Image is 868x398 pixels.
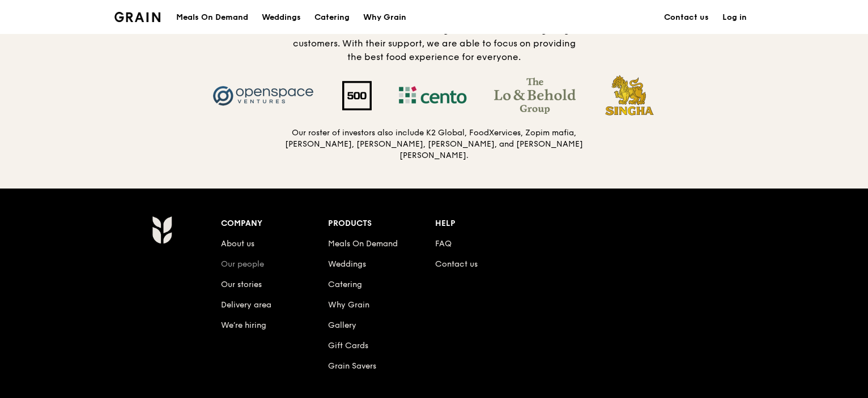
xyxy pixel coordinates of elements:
[356,1,413,35] a: Why Grain
[308,1,356,35] a: Catering
[221,259,264,269] a: Our people
[328,216,435,232] div: Products
[314,1,350,35] div: Catering
[589,73,670,118] img: Singha
[716,1,754,35] a: Log in
[435,239,452,249] a: FAQ
[328,259,366,269] a: Weddings
[221,216,328,232] div: Company
[284,127,584,161] h5: Our roster of investors also include K2 Global, FoodXervices, Zopim mafia, [PERSON_NAME], [PERSON...
[328,280,362,289] a: Catering
[328,300,369,310] a: Why Grain
[329,81,385,110] img: 500 Startups
[114,12,160,22] img: Grain
[221,300,271,310] a: Delivery area
[435,259,478,269] a: Contact us
[328,341,368,350] a: Gift Cards
[435,216,542,232] div: Help
[198,78,329,114] img: Openspace Ventures
[657,1,716,35] a: Contact us
[221,280,262,289] a: Our stories
[385,78,480,114] img: Cento Ventures
[255,1,308,35] a: Weddings
[221,320,266,330] a: We’re hiring
[221,239,254,249] a: About us
[152,216,172,244] img: Grain
[262,1,301,35] div: Weddings
[176,1,248,35] div: Meals On Demand
[328,239,398,249] a: Meals On Demand
[293,24,576,62] span: Like us, our investors believe in high standards and delighting customers. With their support, we...
[328,361,376,371] a: Grain Savers
[363,1,406,35] div: Why Grain
[480,78,589,114] img: The Lo & Behold Group
[328,320,356,330] a: Gallery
